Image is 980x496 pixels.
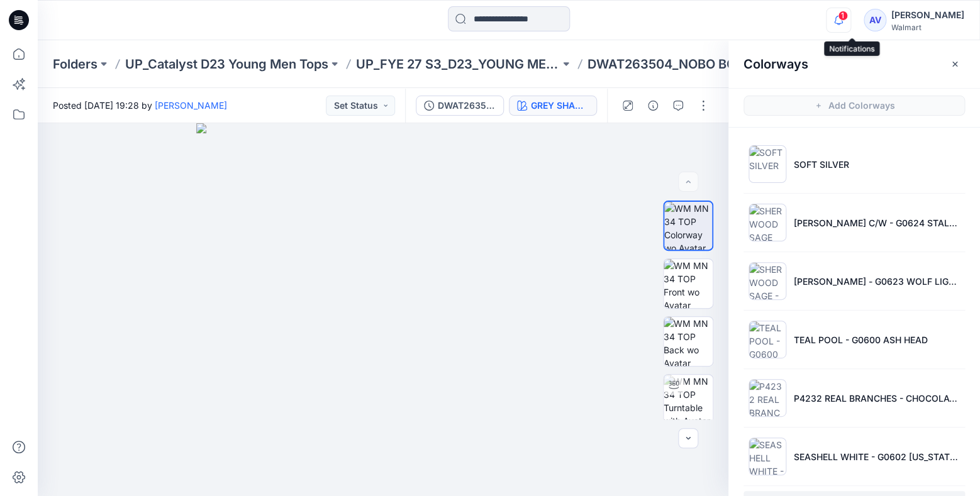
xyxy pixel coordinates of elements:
[749,438,786,475] img: SEASHELL WHITE - G0602 TEXAS MC
[794,333,928,346] p: TEAL POOL - G0600 ASH HEAD
[794,216,960,229] p: [PERSON_NAME] C/W - G0624 STALLION LIGHTNING
[664,317,713,366] img: WM MN 34 TOP Back wo Avatar
[356,55,560,73] a: UP_FYE 27 S3_D23_YOUNG MEN’S TOP CATALYST
[749,321,786,358] img: TEAL POOL - G0600 ASH HEAD
[749,145,786,183] img: SOFT SILVER
[643,96,663,116] button: Details
[53,55,97,73] a: Folders
[794,158,849,171] p: SOFT SILVER
[587,55,791,73] p: DWAT263504_NOBO BOXY LS TEE
[196,123,569,496] img: eyJhbGciOiJIUzI1NiIsImtpZCI6IjAiLCJzbHQiOiJzZXMiLCJ0eXAiOiJKV1QifQ.eyJkYXRhIjp7InR5cGUiOiJzdG9yYW...
[794,392,960,405] p: P4232 REAL BRANCHES - CHOCOLATE FUDGE - G0603 STEEL THUNDER
[155,100,227,111] a: [PERSON_NAME]
[891,8,964,23] div: [PERSON_NAME]
[438,99,496,113] div: DWAT263504_NOBO BOXY LS TEE
[664,259,713,308] img: WM MN 34 TOP Front wo Avatar
[749,262,786,300] img: SHERWOOD SAGE - G0623 WOLF LIGHTNING
[794,450,960,463] p: SEASHELL WHITE - G0602 [US_STATE] MC
[416,96,504,116] button: DWAT263504_NOBO BOXY LS TEE
[891,23,964,32] div: Walmart
[53,99,227,112] span: Posted [DATE] 19:28 by
[838,11,848,21] span: 1
[664,202,712,250] img: WM MN 34 TOP Colorway wo Avatar
[864,9,886,31] div: AV
[664,375,713,424] img: WM MN 34 TOP Turntable with Avatar
[743,57,808,72] h2: Colorways
[125,55,328,73] a: UP_Catalyst D23 Young Men Tops
[749,379,786,417] img: P4232 REAL BRANCHES - CHOCOLATE FUDGE - G0603 STEEL THUNDER
[794,275,960,288] p: [PERSON_NAME] - G0623 WOLF LIGHTNING
[509,96,597,116] button: GREY SHADOW - G0601 POUNCER
[531,99,589,113] div: GREY SHADOW - G0601 POUNCER
[749,204,786,241] img: SHERWOOD SAGE C/W - G0624 STALLION LIGHTNING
